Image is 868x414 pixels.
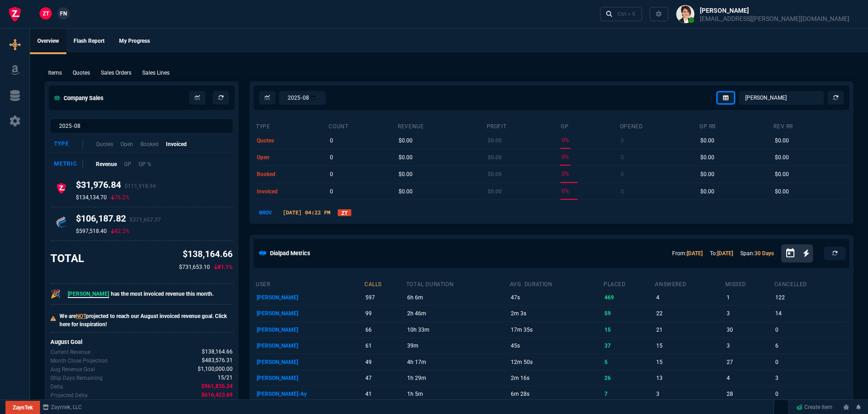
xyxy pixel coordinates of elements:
[562,185,569,197] p: 0%
[654,277,725,290] th: answered
[399,134,413,147] p: $0.00
[210,374,233,382] p: spec.value
[700,168,714,181] p: $0.00
[255,208,275,217] p: BROV
[604,307,653,320] p: 59
[365,388,404,400] p: 41
[785,247,803,260] button: Open calendar
[214,263,233,271] p: 81.1%
[621,185,624,198] p: 0
[488,134,502,147] p: $0.00
[562,167,569,180] p: 0%
[399,168,413,181] p: $0.00
[656,323,724,336] p: 21
[142,69,170,77] p: Sales Lines
[791,172,796,177] i: Prev:
[740,249,774,257] p: Span:
[727,356,773,369] p: 27
[202,356,233,365] span: Uses current month's data to project the month's close.
[775,339,846,352] p: 6
[571,188,576,194] i: Prev: 0
[619,119,699,132] th: opened
[194,348,233,356] p: spec.value
[335,189,340,194] i: Prev: 0
[50,338,233,346] h6: August Goal
[687,250,703,257] a: [DATE]
[330,151,333,164] p: 0
[509,277,603,290] th: avg. duration
[562,151,569,163] p: 0%
[365,372,404,384] p: 47
[190,365,233,374] p: spec.value
[50,357,108,365] p: Uses current month's data to project the month's close.
[700,185,714,198] p: $0.00
[773,119,848,132] th: Rev RR
[560,119,619,132] th: GP
[407,388,508,400] p: 1h 5m
[754,250,774,257] a: 30 Days
[202,348,233,356] span: Revenue for Aug.
[50,391,88,399] p: The difference between the current month's Revenue goal and projected month-end.
[40,403,85,411] a: msbcCompanyName
[699,119,773,132] th: GP RR
[504,189,509,194] i: Prev: 0
[50,288,60,300] p: 🎉
[486,119,560,132] th: Profit
[727,372,773,384] p: 4
[571,171,576,177] i: Prev: 0
[626,189,631,194] i: Prev: 0
[791,189,796,194] i: Prev:
[328,119,397,132] th: count
[716,172,722,177] i: Prev:
[193,391,233,399] p: spec.value
[43,10,49,18] span: ZT
[139,160,151,168] p: GP %
[120,140,133,148] p: Open
[700,134,714,147] p: $0.00
[656,372,724,384] p: 13
[604,356,653,369] p: 5
[255,149,328,166] td: open
[774,277,848,290] th: cancelled
[700,151,714,164] p: $0.00
[407,307,508,320] p: 2h 46m
[270,249,310,257] h5: Dialpad Metrics
[54,160,83,168] div: Metric
[621,134,624,147] p: 0
[407,356,508,369] p: 4h 17m
[727,291,773,304] p: 1
[511,307,602,320] p: 2m 3s
[30,29,66,54] a: Overview
[338,209,351,216] a: ZT
[255,132,328,149] td: quotes
[407,323,508,336] p: 10h 33m
[194,356,233,365] p: spec.value
[672,249,703,257] p: From:
[511,372,602,384] p: 2m 16s
[775,356,846,369] p: 0
[101,69,131,77] p: Sales Orders
[562,134,569,146] p: 0%
[50,252,84,265] h3: TOTAL
[279,208,334,217] p: [DATE] 04:22 PM
[775,151,789,164] p: $0.00
[656,307,724,320] p: 22
[201,391,233,399] span: The difference between the current month's Revenue goal and projected month-end.
[257,372,363,384] p: [PERSON_NAME]
[727,307,773,320] p: 3
[166,140,187,148] p: Invoiced
[68,290,214,298] p: has the most invoiced revenue this month.
[110,194,130,201] p: 76.2%
[125,183,156,189] span: $111,918.94
[775,291,846,304] p: 122
[604,339,653,352] p: 37
[255,119,328,132] th: type
[76,227,107,235] p: $597,518.40
[407,291,508,304] p: 6h 6m
[60,10,67,18] span: FN
[180,69,203,76] h5: Add Link
[407,372,508,384] p: 1h 29m
[511,291,602,304] p: 47s
[257,291,363,304] p: [PERSON_NAME]
[604,388,653,400] p: 7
